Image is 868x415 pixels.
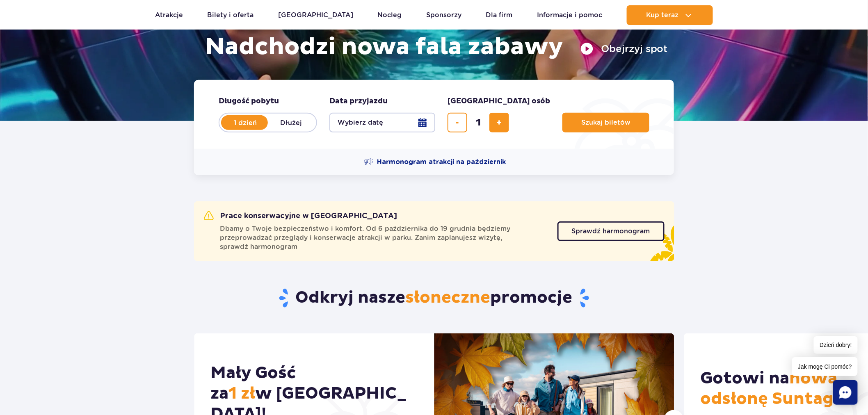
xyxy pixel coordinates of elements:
button: Wybierz datę [329,113,435,132]
form: Planowanie wizyty w Park of Poland [194,80,674,149]
span: Sprawdź harmonogram [572,228,650,235]
div: Chat [833,380,858,405]
a: Informacje i pomoc [537,5,602,25]
input: liczba biletów [468,113,488,132]
a: [GEOGRAPHIC_DATA] [278,5,353,25]
button: Szukaj biletów [562,113,649,132]
a: Sprawdź harmonogram [557,221,665,241]
a: Sponsorzy [426,5,461,25]
span: Dzień dobry! [814,336,858,354]
span: Harmonogram atrakcji na październik [377,157,506,166]
button: usuń bilet [448,113,467,132]
span: Jak mogę Ci pomóc? [792,357,858,376]
a: Dla firm [486,5,513,25]
a: Nocleg [378,5,402,25]
span: Długość pobytu [219,96,279,106]
button: Obejrzyj spot [580,42,668,55]
span: Kup teraz [646,11,678,19]
button: dodaj bilet [489,113,509,132]
span: słoneczne [406,287,491,308]
label: 1 dzień [222,114,269,131]
a: Bilety i oferta [208,5,254,25]
span: Data przyjazdu [329,96,388,106]
span: Szukaj biletów [581,119,630,126]
h2: Odkryj nasze promocje [194,287,674,309]
label: Dłużej [268,114,315,131]
span: [GEOGRAPHIC_DATA] osób [448,96,550,106]
a: Harmonogram atrakcji na październik [364,157,506,167]
h2: Prace konserwacyjne w [GEOGRAPHIC_DATA] [204,211,397,221]
span: nową odsłonę Suntago? [701,368,852,409]
span: 1 zł [229,383,256,404]
button: Kup teraz [627,5,713,25]
span: Dbamy o Twoje bezpieczeństwo i komfort. Od 6 października do 19 grudnia będziemy przeprowadzać pr... [220,224,548,251]
a: Atrakcje [155,5,183,25]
